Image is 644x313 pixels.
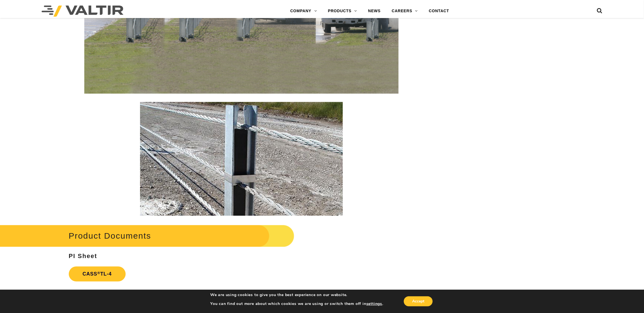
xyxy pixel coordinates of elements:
strong: PI Sheet [69,253,97,259]
a: COMPANY [285,6,323,17]
img: Valtir [42,6,123,17]
p: You can find out more about which cookies we are using or switch them off in . [210,301,383,306]
a: NEWS [362,6,386,17]
a: CAREERS [386,6,424,17]
button: Accept [404,296,433,306]
a: PRODUCTS [323,6,363,17]
p: We are using cookies to give you the best experience on our website. [210,292,383,297]
a: CONTACT [423,6,455,17]
sup: ® [97,271,100,275]
button: settings [366,301,382,306]
strong: Manuals [69,289,97,296]
a: CASS®TL-4 [69,266,126,281]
